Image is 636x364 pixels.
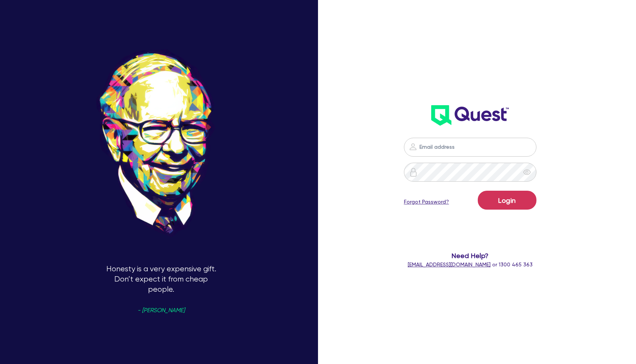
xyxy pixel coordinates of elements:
a: [EMAIL_ADDRESS][DOMAIN_NAME] [408,261,491,268]
a: Forgot Password? [404,198,449,206]
input: Email address [404,138,536,157]
img: wH2k97JdezQIQAAAABJRU5ErkJggg== [431,105,509,126]
span: Need Help? [387,250,554,261]
img: icon-password [409,168,418,177]
span: - [PERSON_NAME] [137,308,185,313]
span: or 1300 465 363 [408,261,533,268]
img: icon-password [408,142,418,151]
span: eye [523,168,531,176]
button: Login [478,191,536,210]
